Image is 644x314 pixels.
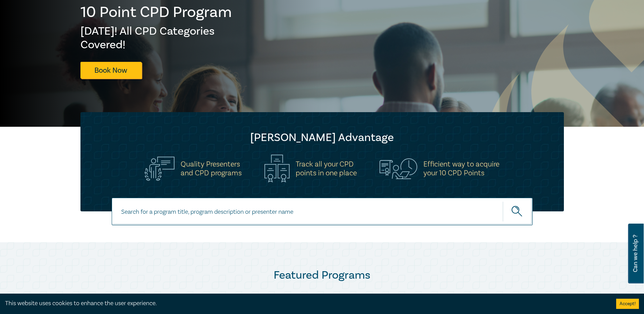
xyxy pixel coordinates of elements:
[380,158,417,179] img: Efficient way to acquire<br>your 10 CPD Points
[5,299,606,308] div: This website uses cookies to enhance the user experience.
[80,268,564,282] h2: Featured Programs
[423,160,499,177] h5: Efficient way to acquire your 10 CPD Points
[80,24,233,52] h2: [DATE]! All CPD Categories Covered!
[112,198,533,225] input: Search for a program title, program description or presenter name
[94,131,550,144] h2: [PERSON_NAME] Advantage
[632,228,639,279] span: Can we help ?
[80,3,233,21] h1: 10 Point CPD Program
[296,160,357,177] h5: Track all your CPD points in one place
[264,155,290,182] img: Track all your CPD<br>points in one place
[181,160,242,177] h5: Quality Presenters and CPD programs
[145,157,174,181] img: Quality Presenters<br>and CPD programs
[616,299,639,309] button: Accept cookies
[80,62,142,78] a: Book Now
